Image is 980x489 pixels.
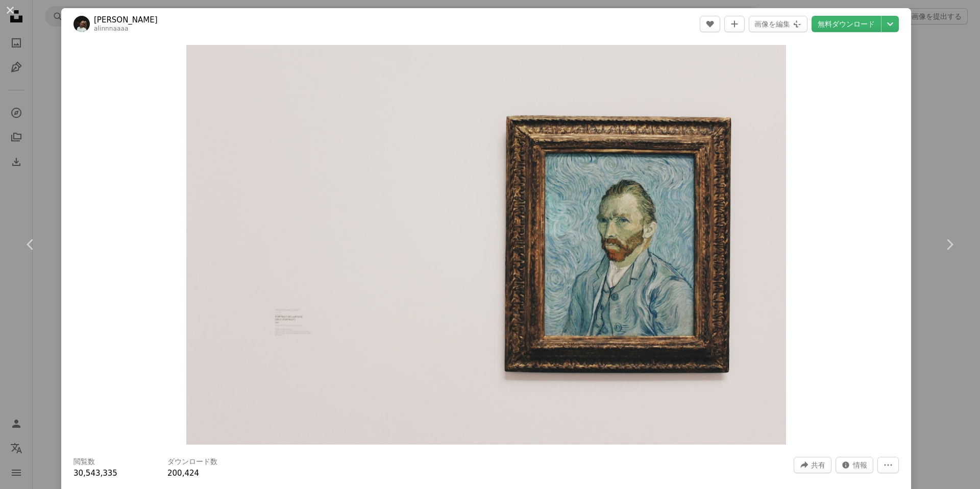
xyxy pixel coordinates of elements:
img: 壁に描かれたフィンセント・ファン・ゴッホの自画像 [186,45,786,445]
button: いいね！ [700,16,720,32]
span: 200,424 [167,469,199,478]
button: 画像を編集 [749,16,807,32]
button: この画像でズームインする [186,45,786,445]
button: この画像に関する統計 [836,457,873,473]
span: 共有 [811,457,825,473]
button: その他のアクション [877,457,899,473]
span: 情報 [853,457,867,473]
a: 次へ [919,195,980,294]
button: このビジュアルを共有する [794,457,831,473]
h3: ダウンロード数 [167,457,217,467]
h3: 閲覧数 [73,457,95,467]
img: Alina Grubnyakのプロフィールを見る [73,16,90,32]
span: 30,543,335 [73,469,117,478]
a: 無料ダウンロード [812,16,881,32]
button: コレクションに追加する [724,16,745,32]
button: ダウンロードサイズを選択してください [881,16,899,32]
a: alinnnaaaa [94,25,128,32]
a: [PERSON_NAME] [94,15,158,25]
